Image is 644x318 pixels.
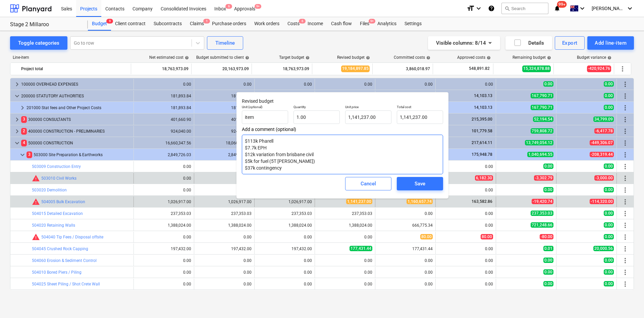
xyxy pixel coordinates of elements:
[350,246,372,251] span: 177,431.44
[88,17,111,31] div: Budget
[621,210,629,218] span: More actions
[604,234,614,239] span: 0.00
[438,188,493,192] div: 0.00
[364,235,372,239] div: 0.00
[32,246,88,251] a: 504045 Crushed Rock Capping
[228,223,252,228] div: 1,388,024.00
[621,268,629,276] span: More actions
[197,105,252,110] div: 181,893.84
[475,175,493,181] span: 6,182.30
[621,139,629,147] span: More actions
[41,176,76,181] a: 503010 Civil Works
[291,211,312,216] div: 237,353.03
[137,82,191,87] div: 0.00
[327,17,356,31] a: Cash flow
[337,55,370,60] div: Revised budget
[543,246,553,251] span: 0.01
[593,246,614,251] span: 20,000.56
[304,56,310,60] span: help
[407,199,433,204] span: 1,160,657.74
[471,199,493,204] span: 163,582.86
[242,98,443,105] p: Revised budget
[621,80,629,88] span: More actions
[604,187,614,192] span: 0.00
[228,199,252,204] div: 1,026,917.00
[369,19,375,24] span: 9+
[513,55,551,60] div: Remaining budget
[106,19,113,24] span: 9
[543,164,553,169] span: 0.00
[590,140,614,145] span: -449,306.07
[420,234,433,239] span: 80.00
[149,55,189,60] div: Net estimated cost
[349,223,372,228] div: 1,388,024.00
[183,56,189,60] span: help
[415,179,425,188] div: Save
[21,128,27,134] span: 2
[250,17,283,31] a: Work orders
[18,39,59,47] div: Toggle categories
[32,258,97,263] a: 504060 Erosion & Sediment Control
[604,281,614,286] span: 0.00
[604,269,614,275] span: 0.00
[244,282,252,286] div: 0.00
[356,17,373,31] a: Files9+
[534,175,553,181] span: -3,302.79
[197,94,252,98] div: 181,893.84
[621,198,629,206] span: More actions
[244,270,252,275] div: 0.00
[208,17,250,31] a: Purchase orders
[543,81,553,87] span: 0.00
[594,128,614,134] span: -6,417.78
[533,117,553,122] span: 52,194.54
[546,56,551,60] span: help
[471,117,493,122] span: 215,395.00
[501,3,548,14] button: Search
[619,65,627,73] span: More actions
[10,55,131,60] div: Line-item
[197,152,252,157] div: 2,849,726.03
[304,282,312,286] div: 0.00
[341,65,370,72] span: 19,184,897.85
[345,177,391,190] button: Cancel
[438,246,493,251] div: 0.00
[471,140,493,145] span: 217,614.11
[21,138,131,148] div: 500000 CONSTRUCTION
[26,102,131,113] div: 201000 Stat fees and Other Project Costs
[21,63,128,74] div: Project total
[543,281,553,286] span: 0.00
[283,17,304,31] a: Costs6
[397,105,443,110] p: Total cost
[532,199,553,204] span: -19,420.74
[438,270,493,275] div: 0.00
[457,55,491,60] div: Approved costs
[242,135,443,174] textarea: $113k Pharell $7.7k EPH $12k variation from brisbane civil $5k for fuel (5T [PERSON_NAME]) $37k c...
[400,17,426,31] div: Settings
[111,17,150,31] a: Client contract
[378,270,433,275] div: 0.00
[21,140,27,146] span: 4
[244,258,252,263] div: 0.00
[468,66,490,72] span: 548,891.82
[21,126,131,137] div: 400000 CONSTRUCTION - PRELIMINARIES
[397,177,443,190] button: Save
[32,188,67,192] a: 503020 Demolition
[471,152,493,157] span: 175,948.78
[32,174,40,182] span: Committed costs exceed revised budget
[150,17,186,31] div: Subcontracts
[621,221,629,229] span: More actions
[438,164,493,169] div: 0.00
[13,116,21,124] span: keyboard_arrow_right
[41,199,85,204] a: 504005 Bulk Excavation
[183,282,191,286] div: 0.00
[473,105,493,110] span: 14,103.13
[231,211,252,216] div: 237,353.03
[137,105,191,110] div: 181,893.84
[467,4,475,12] i: format_size
[365,56,370,60] span: help
[621,127,629,135] span: More actions
[231,246,252,251] div: 197,432.00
